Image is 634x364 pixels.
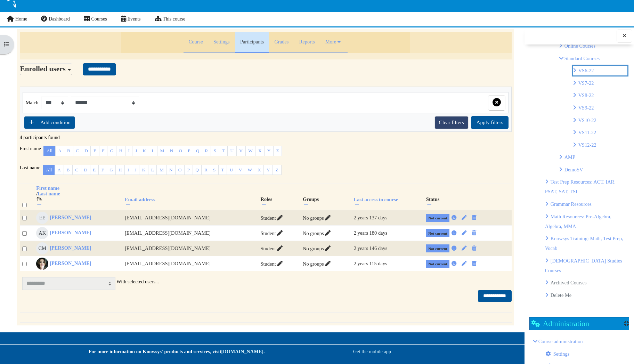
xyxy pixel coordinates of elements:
[149,146,157,156] a: L
[116,146,125,156] a: H
[193,165,202,175] a: Q
[303,202,312,208] a: Hide Groups
[451,245,460,251] a: Manual enrolments
[184,32,208,53] a: Course
[451,246,457,251] i: Manual enrolments
[261,215,285,221] a: Student
[123,226,259,241] td: [EMAIL_ADDRESS][DOMAIN_NAME]
[125,146,133,156] a: I
[471,245,480,251] a: Unenrol
[564,56,600,61] span: Standard Courses
[114,12,148,26] a: Events
[72,165,81,175] a: C
[259,184,301,210] th: Roles
[115,165,125,175] a: H
[255,165,264,175] a: X
[303,261,333,267] a: No groups
[55,146,65,156] a: A
[461,261,467,266] i: Edit enrolment
[98,165,107,175] a: F
[531,7,628,300] li: Courses
[227,165,236,175] a: U
[36,227,48,239] span: Amber Keith
[132,165,139,175] a: J
[471,246,477,251] i: Unenrol
[578,118,596,123] a: VS10-22
[193,146,202,156] a: Q
[20,146,41,161] span: First name
[91,16,107,22] span: Courses
[89,349,265,354] strong: For more information on Knowsys' products and services, visit .
[352,226,425,241] td: 2 years 180 days
[36,197,42,202] i: Ascending
[123,241,259,256] td: [EMAIL_ADDRESS][DOMAIN_NAME]
[24,116,75,129] button: Add condition
[36,242,91,254] a: Cassandra Maldonado[PERSON_NAME]
[127,16,140,22] span: Events
[471,116,509,129] button: Apply filters
[303,230,333,236] a: No groups
[461,245,470,251] a: Edit enrolment
[325,261,331,266] i: Edit groups for "Donna Ross"
[471,261,480,266] a: Unenrol
[273,165,281,175] a: Z
[90,165,99,175] a: E
[461,230,467,235] i: Edit enrolment
[90,146,99,156] a: E
[43,165,55,175] a: All
[545,214,611,229] span: Math Resources: Pre-Algebra, Algebra, MMA
[123,256,259,272] td: [EMAIL_ADDRESS][DOMAIN_NAME]
[49,16,70,22] span: Dashboard
[354,197,423,203] a: Last access to course
[156,165,166,175] a: M
[167,146,176,156] a: N
[175,165,185,175] a: O
[210,165,219,175] a: S
[551,201,592,207] span: Grammar Resources
[148,165,157,175] a: L
[531,319,589,328] h2: Administration
[573,78,628,88] li: VS7-22
[471,261,477,266] i: Unenrol
[559,152,628,162] li: AMP
[273,146,282,156] a: Z
[245,165,255,175] a: W
[211,146,219,156] a: S
[81,165,90,175] a: D
[573,140,628,150] li: VS12-22
[573,128,628,137] li: VS11-22
[325,215,331,220] i: Edit groups for "Emily Eixman"
[451,215,460,220] a: Manual enrolments
[559,165,628,175] li: DemoSV
[201,165,210,175] a: R
[132,146,140,156] a: J
[185,146,194,156] a: P
[166,165,176,175] a: N
[64,165,73,175] a: B
[461,215,467,220] i: Edit enrolment
[107,146,116,156] a: G
[36,242,48,254] span: Cassandra Maldonado
[73,146,82,156] a: C
[301,184,352,210] th: Groups
[264,146,274,156] a: Y
[34,12,76,26] a: Dashboard
[545,236,623,251] span: Knowsys Training: Math, Test Prep, Vocab
[573,103,628,113] li: VS9-22
[578,92,594,98] a: VS8-22
[426,260,449,268] span: Not current
[125,197,258,203] a: Email address
[352,210,425,226] td: 2 years 137 days
[471,215,480,220] a: Unenrol
[461,215,470,220] a: Edit enrolment
[148,12,193,26] a: This course
[451,215,457,220] i: Manual enrolments
[578,130,596,135] a: VS11-22
[461,246,467,251] i: Edit enrolment
[36,185,122,191] a: First name
[426,229,449,237] span: Not current
[55,165,64,175] a: A
[236,146,246,156] a: V
[277,215,283,220] i: Emily Eixman's role assignments
[451,261,460,266] a: Manual enrolments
